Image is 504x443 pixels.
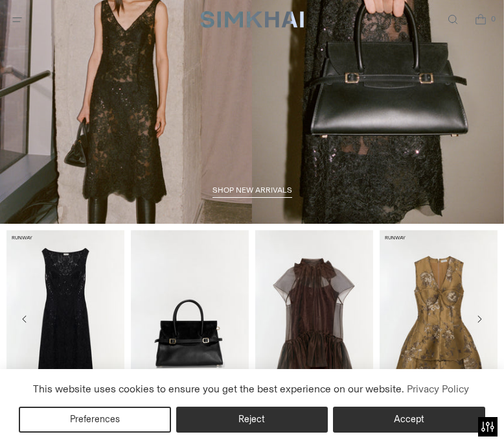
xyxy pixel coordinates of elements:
[487,13,499,25] span: 0
[176,407,328,433] button: Reject
[13,307,36,331] button: Move to previous carousel slide
[212,186,292,198] a: shop new arrivals
[19,407,171,433] button: Preferences
[467,6,494,33] a: Open cart modal
[212,186,292,195] span: shop new arrivals
[33,383,404,395] span: This website uses cookies to ensure you get the best experience on our website.
[468,307,491,331] button: Move to next carousel slide
[200,10,304,29] a: SIMKHAI
[333,407,485,433] button: Accept
[4,6,30,33] button: Open menu modal
[439,6,466,33] a: Open search modal
[404,379,470,399] a: Privacy Policy (opens in a new tab)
